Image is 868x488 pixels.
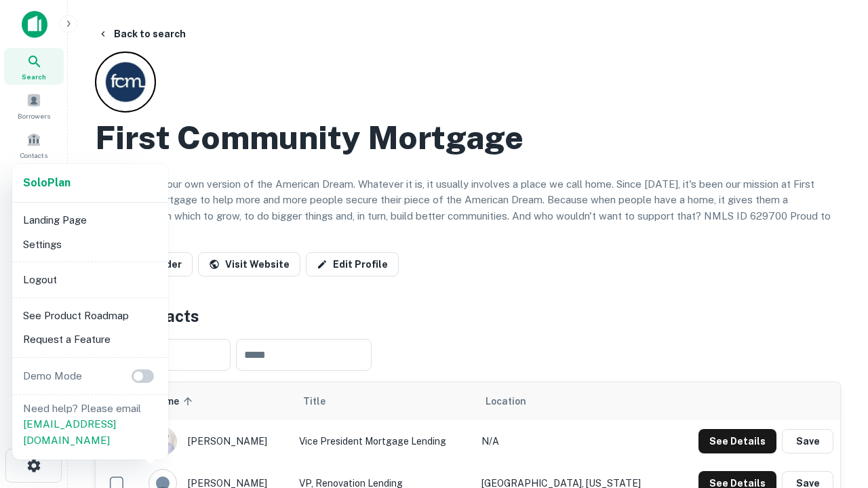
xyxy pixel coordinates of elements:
li: See Product Roadmap [18,304,163,328]
li: Request a Feature [18,327,163,352]
a: SoloPlan [23,175,71,191]
strong: Solo Plan [23,176,71,189]
li: Landing Page [18,208,163,232]
li: Settings [18,232,163,257]
a: [EMAIL_ADDRESS][DOMAIN_NAME] [23,418,116,446]
iframe: Chat Widget [800,380,868,445]
li: Logout [18,268,163,292]
p: Demo Mode [18,368,87,384]
p: Need help? Please email [23,401,157,449]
